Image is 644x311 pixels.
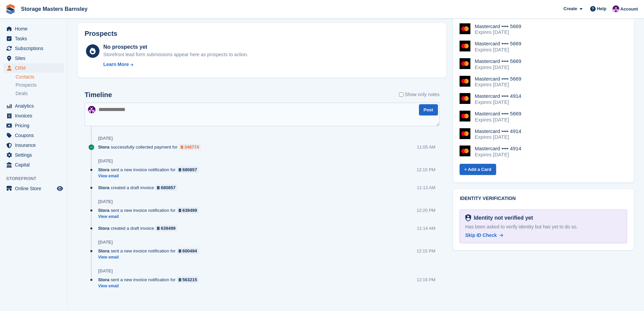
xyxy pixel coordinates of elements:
[16,74,64,80] a: Contacts
[399,91,403,98] input: Show only notes
[98,173,202,179] a: View email
[6,175,67,182] span: Storefront
[465,214,471,222] img: Identity Verification Ready
[460,196,627,201] h2: Identity verification
[88,106,95,113] img: Louise Masters
[3,140,64,150] a: menu
[98,144,109,150] span: Stora
[3,121,64,130] a: menu
[16,90,28,97] span: Deals
[460,58,470,69] img: Mastercard Logo
[3,24,64,34] a: menu
[15,111,55,120] span: Invoices
[98,136,113,141] div: [DATE]
[98,207,202,214] div: sent a new invoice notification for
[98,268,113,274] div: [DATE]
[399,91,440,98] label: Show only notes
[475,93,521,99] div: Mastercard •••• 4914
[15,44,55,53] span: Subscriptions
[155,225,177,231] a: 639499
[177,248,199,254] a: 600494
[98,225,181,231] div: created a draft invoice
[613,5,619,12] img: Louise Masters
[98,184,181,191] div: created a draft invoice
[475,29,521,35] div: Expires [DATE]
[3,150,64,160] a: menu
[475,117,521,123] div: Expires [DATE]
[161,184,175,191] div: 680857
[103,61,129,68] div: Learn More
[3,111,64,120] a: menu
[475,76,521,82] div: Mastercard •••• 5669
[460,164,496,175] a: + Add a Card
[460,76,470,87] img: Mastercard Logo
[460,128,470,139] img: Mastercard Logo
[98,225,109,231] span: Stora
[98,276,109,283] span: Stora
[475,64,521,70] div: Expires [DATE]
[15,160,55,170] span: Capital
[15,63,55,73] span: CRM
[460,41,470,51] img: Mastercard Logo
[417,276,436,283] div: 12:16 PM
[460,111,470,121] img: Mastercard Logo
[475,23,521,29] div: Mastercard •••• 5669
[3,101,64,111] a: menu
[18,3,90,15] a: Storage Masters Barnsley
[85,91,112,99] h2: Timeline
[98,199,113,204] div: [DATE]
[475,47,521,53] div: Expires [DATE]
[98,248,202,254] div: sent a new invoice notification for
[475,41,521,47] div: Mastercard •••• 5669
[98,276,202,283] div: sent a new invoice notification for
[3,53,64,63] a: menu
[475,58,521,64] div: Mastercard •••• 5669
[56,184,64,193] a: Preview store
[161,225,175,231] div: 639499
[3,34,64,43] a: menu
[85,30,117,38] h2: Prospects
[155,184,177,191] a: 680857
[563,5,577,12] span: Create
[620,6,638,13] span: Account
[15,121,55,130] span: Pricing
[98,207,109,214] span: Stora
[465,232,503,239] a: Skip ID Check
[417,184,436,191] div: 11:13 AM
[3,44,64,53] a: menu
[597,5,606,12] span: Help
[465,232,497,238] span: Skip ID Check
[15,184,55,193] span: Online Store
[98,254,202,260] a: View email
[475,152,521,158] div: Expires [DATE]
[179,144,201,150] a: 348774
[475,99,521,105] div: Expires [DATE]
[475,146,521,152] div: Mastercard •••• 4914
[475,82,521,88] div: Expires [DATE]
[419,104,438,115] button: Post
[184,144,199,150] div: 348774
[16,82,64,89] a: Prospects
[475,128,521,134] div: Mastercard •••• 4914
[15,140,55,150] span: Insurance
[103,43,248,51] div: No prospects yet
[98,184,109,191] span: Stora
[417,166,436,173] div: 12:15 PM
[465,223,621,230] div: Has been asked to verify identity but has yet to do so.
[103,51,248,58] div: Storefront lead form submissions appear here as prospects to action.
[103,61,248,68] a: Learn More
[16,90,64,97] a: Deals
[3,160,64,170] a: menu
[15,101,55,111] span: Analytics
[16,82,37,88] span: Prospects
[471,214,533,222] div: Identity not verified yet
[460,146,470,156] img: Mastercard Logo
[475,134,521,140] div: Expires [DATE]
[15,24,55,34] span: Home
[98,283,202,289] a: View email
[98,144,204,150] div: successfully collected payment for
[15,150,55,160] span: Settings
[417,144,436,150] div: 11:05 AM
[3,63,64,73] a: menu
[417,225,436,231] div: 11:14 AM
